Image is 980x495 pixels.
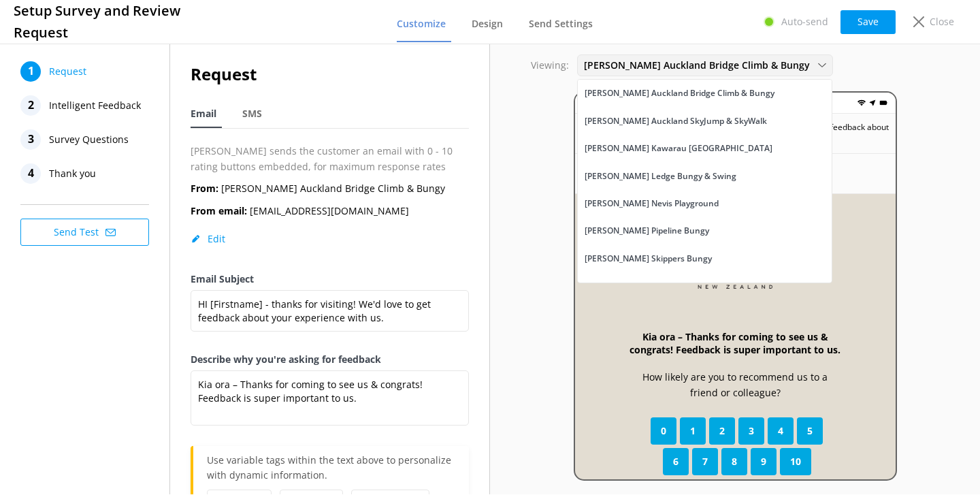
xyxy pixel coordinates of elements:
[661,424,666,438] span: 0
[191,144,469,174] p: [PERSON_NAME] sends the customer an email with 0 - 10 rating buttons embedded, for maximum respon...
[630,330,841,356] h3: Kia ora – Thanks for coming to see us & congrats! Feedback is super important to us.
[49,95,141,116] span: Intelligent Feedback
[732,454,737,469] span: 8
[702,454,708,469] span: 7
[20,129,41,150] div: 3
[49,61,86,82] span: Request
[191,204,409,219] p: [EMAIL_ADDRESS][DOMAIN_NAME]
[761,454,766,469] span: 9
[191,107,216,121] span: Email
[585,114,767,128] div: [PERSON_NAME] Auckland SkyJump & SkyWalk
[879,99,887,107] img: battery.png
[868,99,877,107] img: near-me.png
[807,424,813,438] span: 5
[719,424,725,438] span: 2
[242,107,262,121] span: SMS
[20,219,149,246] button: Send Test
[584,58,818,73] span: [PERSON_NAME] Auckland Bridge Climb & Bungy
[690,424,696,438] span: 1
[207,453,455,490] p: Use variable tags within the text above to personalize with dynamic information.
[930,14,954,29] p: Close
[191,181,445,196] p: [PERSON_NAME] Auckland Bridge Climb & Bungy
[857,99,866,107] img: wifi.png
[585,170,736,183] div: [PERSON_NAME] Ledge Bungy & Swing
[191,204,247,217] b: From email:
[191,182,218,195] b: From:
[790,454,801,469] span: 10
[191,232,225,246] button: Edit
[49,129,129,150] span: Survey Questions
[529,17,593,31] span: Send Settings
[673,454,679,469] span: 6
[778,424,783,438] span: 4
[191,370,469,426] textarea: Kia ora – Thanks for coming to see us & congrats! Feedback is super important to us.
[20,95,41,116] div: 2
[20,163,41,184] div: 4
[49,163,96,184] span: Thank you
[781,14,828,29] p: Auto-send
[585,197,719,210] div: [PERSON_NAME] Nevis Playground
[840,10,896,34] button: Save
[191,61,469,87] h2: Request
[20,61,41,82] div: 1
[630,370,841,400] p: How likely are you to recommend us to a friend or colleague?
[749,424,754,438] span: 3
[397,17,446,31] span: Customize
[585,279,737,293] div: [PERSON_NAME] Taupō Bungy & Swing
[472,17,503,31] span: Design
[585,252,712,266] div: [PERSON_NAME] Skippers Bungy
[585,142,772,155] div: [PERSON_NAME] Kawarau [GEOGRAPHIC_DATA]
[531,58,569,73] p: Viewing:
[585,86,774,100] div: [PERSON_NAME] Auckland Bridge Climb & Bungy
[191,272,469,287] label: Email Subject
[585,224,709,238] div: [PERSON_NAME] Pipeline Bungy
[191,352,469,367] label: Describe why you're asking for feedback
[191,290,469,332] textarea: HI [Firstname] - thanks for visiting! We'd love to get feedback about your experience with us.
